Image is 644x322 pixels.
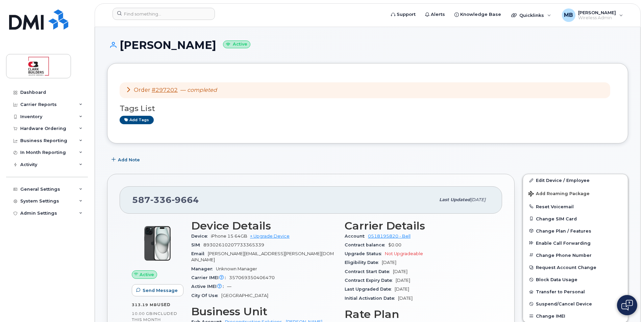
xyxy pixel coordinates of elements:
[172,195,199,205] span: 9664
[132,311,153,316] span: 10.00 GB
[345,287,395,292] span: Last Upgraded Date
[345,296,398,301] span: Initial Activation Date
[523,200,628,213] button: Reset Voicemail
[393,269,407,274] span: [DATE]
[150,195,172,205] span: 336
[536,301,592,306] span: Suspend/Cancel Device
[132,195,199,205] span: 587
[132,284,183,296] button: Send Message
[191,284,227,289] span: Active IMEI
[107,154,146,166] button: Add Note
[120,116,154,124] a: Add tags
[523,286,628,298] button: Transfer to Personal
[132,311,177,322] span: included this month
[523,225,628,237] button: Change Plan / Features
[191,220,337,232] h3: Device Details
[191,275,229,280] span: Carrier IMEI
[382,260,396,265] span: [DATE]
[191,305,337,318] h3: Business Unit
[368,234,411,239] a: 0518195820 - Bell
[345,269,393,274] span: Contract Start Date
[523,261,628,273] button: Request Account Change
[523,310,628,322] button: Change IMEI
[395,287,409,292] span: [DATE]
[191,251,208,256] span: Email
[187,87,217,93] em: completed
[152,87,178,93] a: #297202
[621,300,633,311] img: Open chat
[385,251,423,256] span: Not Upgradeable
[134,87,150,93] span: Order
[398,296,413,301] span: [DATE]
[388,242,401,247] span: $0.00
[140,271,154,278] span: Active
[345,220,490,232] h3: Carrier Details
[229,275,275,280] span: 357069350406470
[345,242,388,247] span: Contract balance
[345,251,385,256] span: Upgrade Status
[157,302,171,307] span: used
[396,278,410,283] span: [DATE]
[143,287,178,294] span: Send Message
[180,87,217,93] span: —
[211,234,247,239] span: iPhone 15 64GB
[137,223,178,264] img: iPhone_15_Black.png
[528,191,590,197] span: Add Roaming Package
[118,157,140,163] span: Add Note
[523,273,628,286] button: Block Data Usage
[227,284,231,289] span: —
[191,242,203,247] span: SIM
[120,104,616,113] h3: Tags List
[523,249,628,261] button: Change Phone Number
[216,266,257,271] span: Unknown Manager
[470,197,486,202] span: [DATE]
[221,293,268,298] span: [GEOGRAPHIC_DATA]
[132,302,157,307] span: 313.19 MB
[523,237,628,249] button: Enable Call Forwarding
[523,186,628,200] button: Add Roaming Package
[345,260,382,265] span: Eligibility Date
[523,213,628,225] button: Change SIM Card
[191,266,216,271] span: Manager
[191,234,211,239] span: Device
[107,39,628,51] h1: [PERSON_NAME]
[536,228,591,233] span: Change Plan / Features
[250,234,290,239] a: + Upgrade Device
[345,308,490,320] h3: Rate Plan
[523,174,628,186] a: Edit Device / Employee
[191,251,334,262] span: [PERSON_NAME][EMAIL_ADDRESS][PERSON_NAME][DOMAIN_NAME]
[191,293,221,298] span: City Of Use
[223,41,250,48] small: Active
[345,278,396,283] span: Contract Expiry Date
[345,234,368,239] span: Account
[523,298,628,310] button: Suspend/Cancel Device
[439,197,470,202] span: Last updated
[203,242,264,247] span: 89302610207733365339
[536,240,591,245] span: Enable Call Forwarding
